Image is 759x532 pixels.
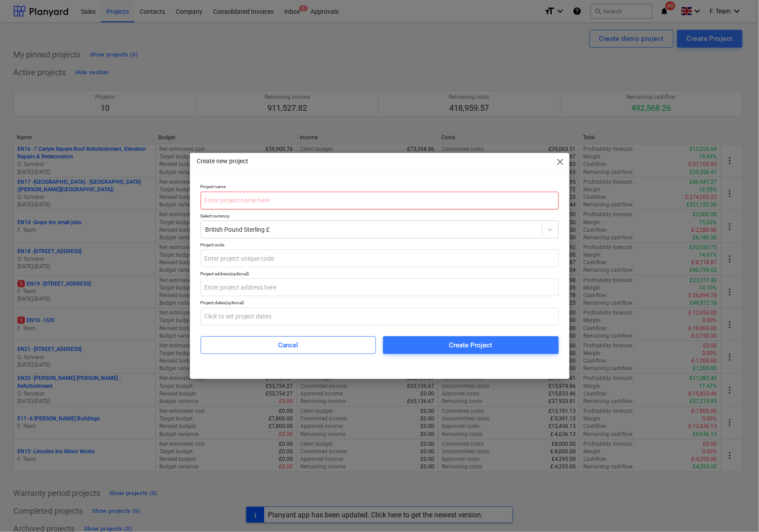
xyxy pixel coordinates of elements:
[715,489,759,532] iframe: Chat Widget
[383,336,559,354] button: Create Project
[197,157,249,166] p: Create new project
[201,300,559,306] div: Project dates (optional)
[201,192,559,210] input: Enter project name here
[201,184,559,191] p: Project name
[201,271,559,277] div: Project address (optional)
[201,213,559,221] p: Select currency
[449,339,493,351] div: Create Project
[201,242,559,250] p: Project code
[555,157,566,167] span: close
[201,250,559,267] input: Enter project unique code
[201,336,376,354] button: Cancel
[201,308,559,326] input: Click to set project dates
[201,278,559,296] input: Enter project address here
[278,339,299,351] div: Cancel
